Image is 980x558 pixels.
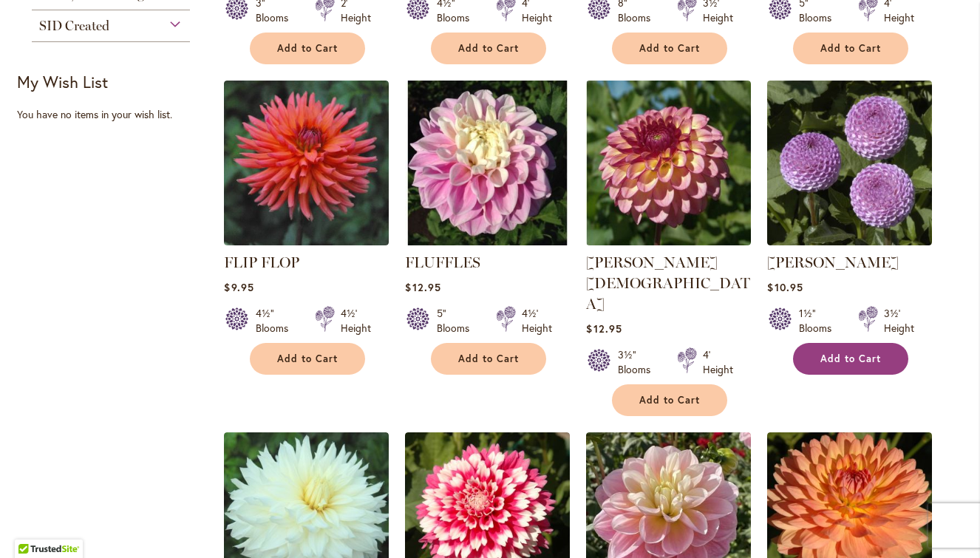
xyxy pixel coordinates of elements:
span: Add to Cart [820,353,881,365]
div: 1½" Blooms [799,306,840,336]
a: FRANK HOLMES [767,234,932,248]
button: Add to Cart [793,343,908,375]
span: SID Created [39,18,109,34]
button: Add to Cart [250,343,365,375]
img: FLIP FLOP [224,81,389,245]
img: FRANK HOLMES [767,81,932,245]
a: [PERSON_NAME][DEMOGRAPHIC_DATA] [586,254,750,313]
strong: My Wish List [17,71,108,92]
button: Add to Cart [431,343,546,375]
span: $9.95 [224,280,253,294]
div: You have no items in your wish list. [17,107,214,122]
div: 4½' Height [341,306,371,336]
iframe: Launch Accessibility Center [11,506,52,547]
a: FLIP FLOP [224,234,389,248]
button: Add to Cart [793,33,908,64]
a: FLUFFLES [405,254,480,271]
span: $12.95 [586,321,622,336]
div: 5" Blooms [437,306,478,336]
img: Foxy Lady [586,81,751,245]
img: FLUFFLES [405,81,570,245]
span: Add to Cart [639,394,700,406]
div: 3½" Blooms [618,347,659,377]
a: FLIP FLOP [224,254,299,271]
button: Add to Cart [612,384,727,416]
div: 4½' Height [522,306,552,336]
span: Add to Cart [277,42,338,55]
span: $12.95 [405,280,440,294]
span: Add to Cart [820,42,881,55]
button: Add to Cart [431,33,546,64]
span: Add to Cart [277,353,338,365]
span: Add to Cart [458,42,519,55]
a: FLUFFLES [405,234,570,248]
a: Foxy Lady [586,234,751,248]
a: [PERSON_NAME] [767,254,899,271]
div: 4½" Blooms [256,306,297,336]
span: Add to Cart [639,42,700,55]
div: 4' Height [703,347,733,377]
div: 3½' Height [884,306,914,336]
span: $10.95 [767,280,803,294]
button: Add to Cart [250,33,365,64]
span: Add to Cart [458,353,519,365]
button: Add to Cart [612,33,727,64]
